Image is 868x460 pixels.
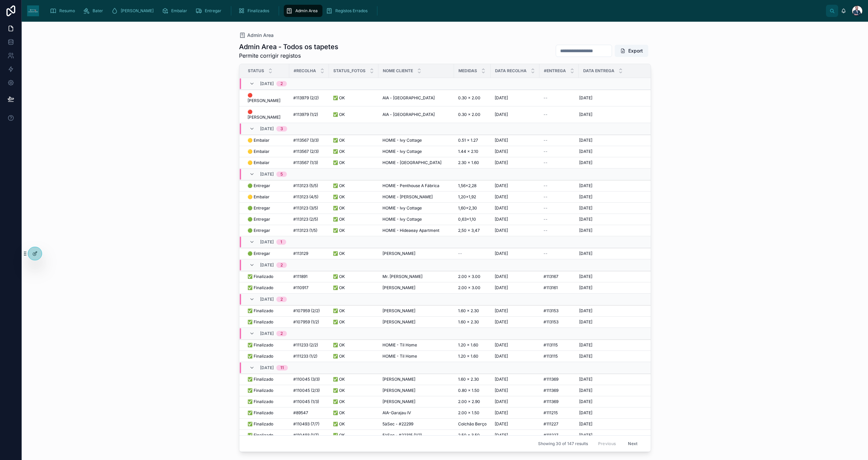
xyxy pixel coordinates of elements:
a: #113153 [544,319,575,325]
a: -- [544,183,575,188]
span: #113153 [544,308,558,314]
span: #107959 (2/2) [293,308,320,314]
a: 1,20×1,92 [458,194,487,200]
span: ✅ OK [333,228,345,233]
span: -- [544,205,548,211]
span: 🟡 Embalar [248,194,270,200]
a: 1.60 x 2.30 [458,319,487,325]
span: 🔴 [PERSON_NAME] [248,93,285,103]
span: Finalizados [248,8,269,14]
a: [DATE] [495,342,535,348]
span: Entregar [205,8,221,14]
a: Registos Errados [324,5,372,17]
span: -- [458,251,462,256]
span: ✅ OK [333,149,345,154]
a: 🟡 Embalar [248,149,285,154]
span: [DATE] [495,95,508,101]
a: -- [544,251,575,256]
a: 🟡 Embalar [248,194,285,200]
span: #113123 (5/5) [293,183,318,188]
a: 0.51 x 1.27 [458,138,487,143]
a: ✅ OK [333,228,374,233]
span: [DATE] [579,228,592,233]
a: [DATE] [579,138,659,143]
a: 0.30 x 2.00 [458,95,487,101]
a: [DATE] [579,308,659,314]
a: ✅ Finalizado [248,285,285,291]
span: ✅ Finalizado [248,308,273,314]
span: [PERSON_NAME] [382,319,415,325]
a: #113123 (2/5) [293,217,325,222]
span: AIA - [GEOGRAPHIC_DATA] [382,112,435,117]
span: [DATE] [579,285,592,291]
span: [DATE] [579,95,592,101]
a: #113123 (1/5) [293,228,325,233]
span: #113161 [544,285,558,291]
span: [DATE] [579,149,592,154]
span: Admin Area [247,32,274,39]
span: 0.51 x 1.27 [458,138,478,143]
a: [PERSON_NAME] [382,285,450,291]
a: ✅ OK [333,354,374,359]
a: ✅ OK [333,251,374,256]
span: 1.60 x 2.30 [458,319,479,325]
a: #113979 (1/2) [293,112,325,117]
a: -- [544,95,575,101]
a: 🟢 Entregar [248,205,285,211]
span: 🔴 [PERSON_NAME] [248,109,285,120]
a: [DATE] [495,228,535,233]
span: ✅ OK [333,160,345,165]
a: 0,63×1,10 [458,217,487,222]
span: [DATE] [579,319,592,325]
span: [DATE] [260,81,274,86]
span: -- [544,183,548,188]
a: #113567 (1/3) [293,160,325,165]
span: ✅ Finalizado [248,274,273,279]
span: [DATE] [495,274,508,279]
a: [DATE] [495,217,535,222]
span: 2,50 × 3,47 [458,228,480,233]
span: [DATE] [495,228,508,233]
a: HOMIE - Til Home [382,342,450,348]
span: 🟡 Embalar [248,138,270,143]
a: [DATE] [579,149,659,154]
a: [DATE] [579,217,659,222]
span: [DATE] [260,297,274,302]
span: 🟢 Entregar [248,228,270,233]
a: 1.60 x 2.30 [458,308,487,314]
a: #113161 [544,285,575,291]
a: 2.30 x 1.60 [458,160,487,165]
span: Mr. [PERSON_NAME] [382,274,422,279]
a: 1.20 x 1.60 [458,354,487,359]
a: #111233 (1/2) [293,354,325,359]
a: [DATE] [495,149,535,154]
span: [DATE] [579,183,592,188]
span: [DATE] [260,262,274,268]
span: #113115 [544,354,558,359]
a: [PERSON_NAME] [109,5,158,17]
a: #113115 [544,354,575,359]
span: 2.30 x 1.60 [458,160,479,165]
a: #113979 (2/2) [293,95,325,101]
span: #113115 [544,342,558,348]
span: ✅ OK [333,342,345,348]
span: HOMIE - Penthouse A Fábrica [382,183,439,188]
a: -- [544,217,575,222]
a: 1.44 x 2.10 [458,149,487,154]
span: 1.20 x 1.60 [458,342,478,348]
a: [DATE] [579,342,659,348]
a: ✅ OK [333,149,374,154]
span: 🟢 Entregar [248,217,270,222]
a: [DATE] [495,112,535,117]
a: 1,60×2,30 [458,205,487,211]
a: ✅ OK [333,205,374,211]
span: [DATE] [495,342,508,348]
span: [DATE] [260,239,274,245]
a: #113567 (3/3) [293,138,325,143]
a: ✅ OK [333,319,374,325]
a: Entregar [193,5,226,17]
a: ✅ Finalizado [248,342,285,348]
a: 🟢 Entregar [248,228,285,233]
a: 2.00 x 3.00 [458,285,487,291]
span: [PERSON_NAME] [382,285,415,291]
